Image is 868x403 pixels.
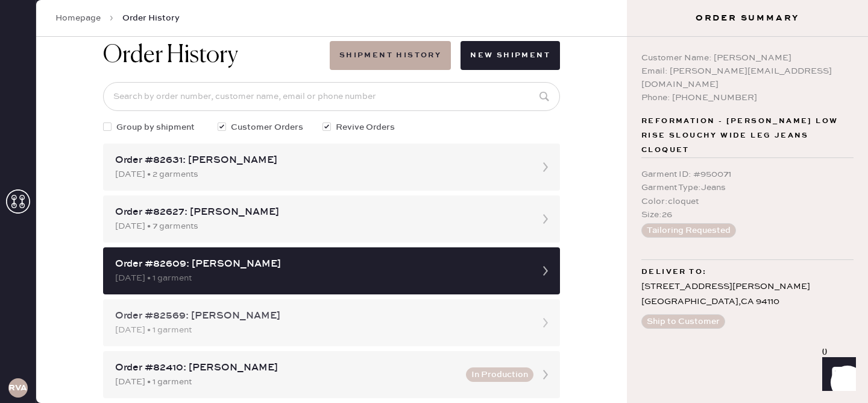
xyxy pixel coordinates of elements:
h3: RVA [8,384,27,392]
div: [DATE] • 1 garment [115,375,459,389]
div: Size : 26 [641,208,854,221]
span: Deliver to: [641,265,706,279]
h3: Order Summary [627,12,868,24]
div: Garment ID : # 950071 [641,168,854,181]
h1: Order History [103,41,238,70]
div: [DATE] • 7 garments [115,220,526,233]
div: Order #82609: [PERSON_NAME] [115,257,526,271]
div: [DATE] • 2 garments [115,168,526,181]
span: Order History [122,12,180,24]
div: [STREET_ADDRESS][PERSON_NAME] [GEOGRAPHIC_DATA] , CA 94110 [641,279,854,309]
div: Phone: [PHONE_NUMBER] [641,91,854,104]
input: Search by order number, customer name, email or phone number [103,82,560,111]
button: In Production [466,367,533,382]
div: Customer Name: [PERSON_NAME] [641,51,854,65]
button: Ship to Customer [641,314,725,329]
span: Group by shipment [116,121,195,134]
iframe: Front Chat [811,349,863,401]
div: Order #82569: [PERSON_NAME] [115,309,526,323]
a: Homepage [55,12,101,24]
button: Shipment History [330,41,451,70]
span: Reformation - [PERSON_NAME] Low Rise Slouchy Wide Leg Jeans cloquet [641,114,854,157]
div: [DATE] • 1 garment [115,271,526,285]
div: Order #82410: [PERSON_NAME] [115,361,459,375]
button: New Shipment [461,41,560,70]
div: Order #82627: [PERSON_NAME] [115,205,526,220]
span: Customer Orders [231,121,303,134]
button: Tailoring Requested [641,223,736,238]
div: Order #82631: [PERSON_NAME] [115,153,526,168]
div: Garment Type : Jeans [641,181,854,194]
div: [DATE] • 1 garment [115,323,526,337]
span: Revive Orders [336,121,395,134]
div: Color : cloquet [641,195,854,208]
div: Email: [PERSON_NAME][EMAIL_ADDRESS][DOMAIN_NAME] [641,65,854,91]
